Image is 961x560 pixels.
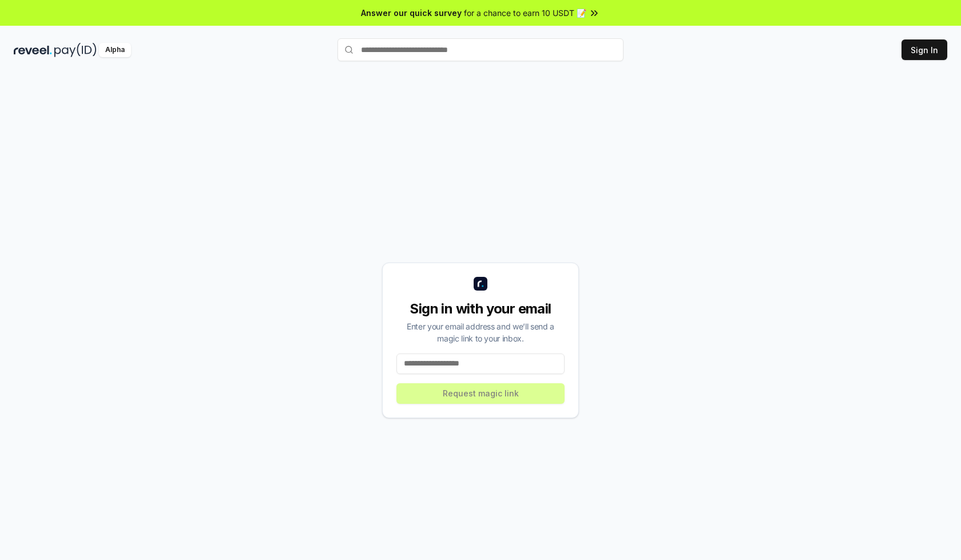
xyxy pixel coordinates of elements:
[396,320,565,344] div: Enter your email address and we’ll send a magic link to your inbox.
[474,277,487,291] img: logo_small
[14,43,52,57] img: reveel_dark
[54,43,97,57] img: pay_id
[902,39,947,60] button: Sign In
[361,7,462,19] span: Answer our quick survey
[464,7,586,19] span: for a chance to earn 10 USDT 📝
[396,300,565,318] div: Sign in with your email
[99,43,131,57] div: Alpha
